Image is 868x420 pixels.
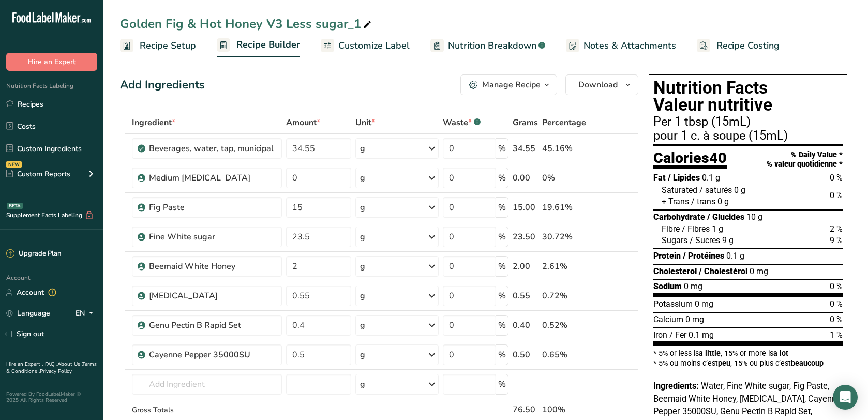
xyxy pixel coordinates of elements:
div: Per 1 tbsp (15mL) [653,116,843,128]
span: 0 g [734,185,745,195]
div: 0.00 [513,172,538,184]
span: 0 mg [750,266,768,276]
a: Language [6,304,50,322]
div: g [360,201,365,214]
div: Powered By FoodLabelMaker © 2025 All Rights Reserved [6,391,97,403]
span: 0.1 g [702,173,720,183]
span: 0.1 mg [689,330,714,340]
div: % Daily Value * % valeur quotidienne * [767,151,843,169]
div: 0.55 [513,290,538,302]
span: / Fibres [682,224,710,234]
div: g [360,142,365,155]
div: Gross Totals [132,404,282,415]
a: Terms & Conditions . [6,361,97,375]
span: Fibre [662,224,680,234]
span: 40 [709,149,727,167]
span: 1 % [830,330,843,340]
div: Open Intercom Messenger [833,385,858,410]
div: 34.55 [513,142,538,155]
div: EN [76,307,97,320]
div: g [360,319,365,332]
span: 0 % [830,173,843,183]
div: g [360,231,365,243]
span: Cholesterol [653,266,697,276]
a: Recipe Builder [217,33,300,58]
a: FAQ . [45,361,57,368]
div: Beemaid White Honey [149,260,276,273]
button: Hire an Expert [6,53,97,71]
span: / saturés [699,185,732,195]
span: 0.1 g [726,251,744,261]
div: * 5% ou moins c’est , 15% ou plus c’est [653,359,843,367]
a: Hire an Expert . [6,361,43,368]
span: 2 % [830,224,843,234]
div: 0.50 [513,349,538,361]
span: / Lipides [668,173,700,183]
span: Ingredients: [653,381,699,391]
div: Manage Recipe [482,79,541,91]
div: Calories [653,151,727,170]
span: Iron [653,330,667,340]
a: Recipe Setup [120,34,196,57]
div: 2.61% [542,260,589,273]
a: Recipe Costing [697,34,780,57]
span: Nutrition Breakdown [448,39,536,53]
span: Recipe Builder [236,38,300,52]
div: g [360,349,365,361]
span: peu [718,359,730,367]
div: Beverages, water, tap, municipal [149,142,276,155]
span: Protein [653,251,681,261]
div: Medium [MEDICAL_DATA] [149,172,276,184]
div: Cayenne Pepper 35000SU [149,349,276,361]
a: About Us . [57,361,82,368]
span: Sugars [662,235,687,245]
span: 1 g [712,224,723,234]
div: 30.72% [542,231,589,243]
div: 0.72% [542,290,589,302]
div: 0% [542,172,589,184]
span: / Fer [669,330,686,340]
div: g [360,290,365,302]
span: Recipe Costing [716,39,780,53]
section: * 5% or less is , 15% or more is [653,346,843,367]
span: 9 g [722,235,734,245]
span: 9 % [830,235,843,245]
span: a lot [773,349,788,357]
span: 0 mg [685,314,704,324]
span: 0 % [830,190,843,200]
span: 0 mg [695,299,713,309]
a: Customize Label [321,34,410,57]
span: / trans [691,197,715,206]
div: 100% [542,403,589,416]
button: Manage Recipe [460,74,557,95]
div: 45.16% [542,142,589,155]
span: / Cholestérol [699,266,747,276]
div: 23.50 [513,231,538,243]
a: Notes & Attachments [566,34,676,57]
a: Privacy Policy [40,368,72,375]
div: Add Ingredients [120,77,205,94]
span: / Sucres [690,235,720,245]
span: 0 % [830,314,843,324]
span: Sodium [653,281,682,291]
span: Potassium [653,299,693,309]
span: Fat [653,173,666,183]
span: Unit [355,116,375,129]
span: Download [578,79,618,91]
span: Amount [286,116,320,129]
span: 0 % [830,281,843,291]
div: Waste [443,116,481,129]
div: NEW [6,161,22,168]
div: Custom Reports [6,169,70,179]
div: pour 1 c. à soupe (15mL) [653,130,843,142]
span: / Glucides [707,212,744,222]
span: Carbohydrate [653,212,705,222]
span: 0 g [717,197,729,206]
div: 19.61% [542,201,589,214]
span: 0 mg [684,281,702,291]
div: [MEDICAL_DATA] [149,290,276,302]
div: Fine White sugar [149,231,276,243]
span: Notes & Attachments [583,39,676,53]
div: 15.00 [513,201,538,214]
div: 0.52% [542,319,589,332]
